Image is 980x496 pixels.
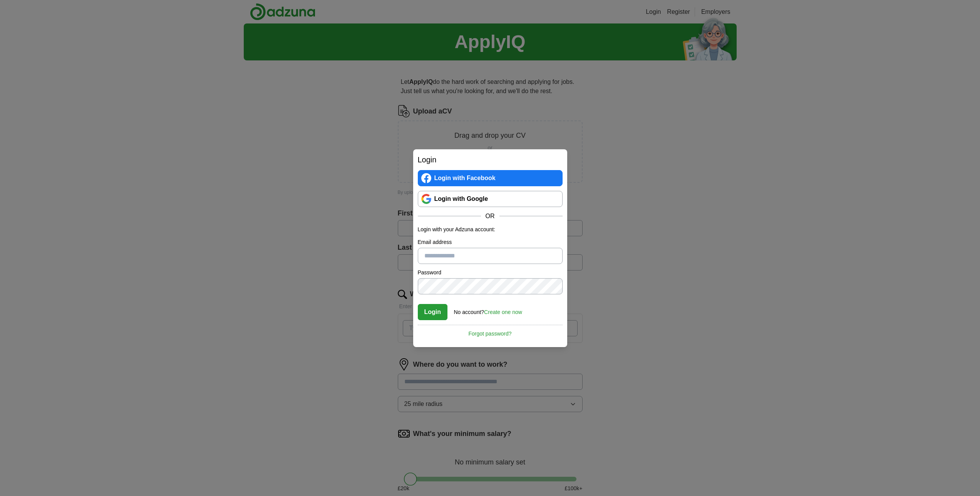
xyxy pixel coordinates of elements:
label: Password [418,269,563,277]
a: Create one now [484,309,522,315]
p: Login with your Adzuna account: [418,225,563,234]
a: Login with Facebook [418,170,563,186]
h2: Login [418,154,563,165]
a: Forgot password? [418,325,563,338]
label: Email address [418,238,563,246]
a: Login with Google [418,191,563,207]
span: OR [481,212,499,221]
button: Login [418,304,448,320]
div: No account? [454,304,522,316]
